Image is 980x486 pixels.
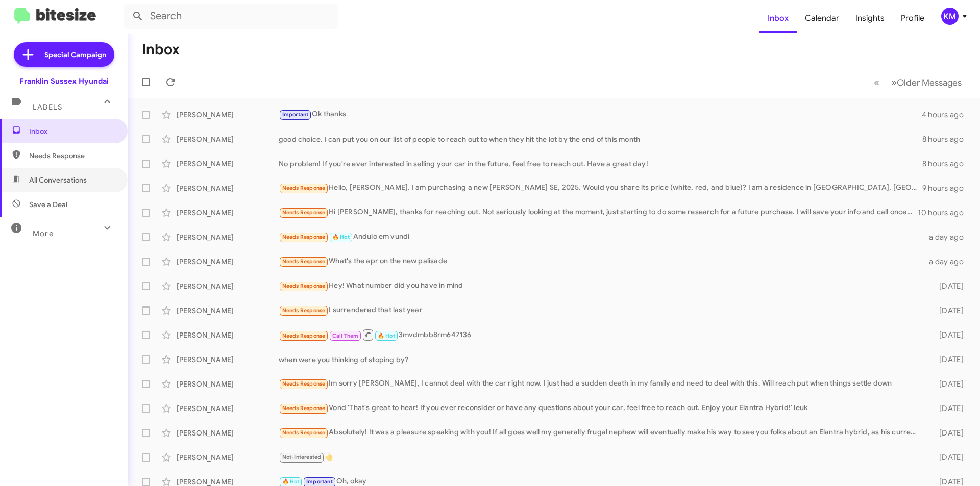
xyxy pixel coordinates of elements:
div: Vond 'That's great to hear! If you ever reconsider or have any questions about your car, feel fre... [279,402,923,414]
div: when were you thinking of stoping by? [279,354,923,365]
span: Needs Response [282,405,326,412]
div: Im sorry [PERSON_NAME], I cannot deal with the car right now. I just had a sudden death in my fam... [279,378,923,390]
div: [PERSON_NAME] [177,134,279,144]
span: » [891,76,897,89]
div: [DATE] [923,354,972,365]
div: [DATE] [923,403,972,414]
div: 4 hours ago [922,110,972,120]
div: [PERSON_NAME] [177,305,279,316]
div: 10 hours ago [918,208,972,218]
div: [PERSON_NAME] [177,330,279,340]
span: Important [282,111,309,118]
div: a day ago [923,257,972,267]
div: I surrendered that last year [279,304,923,316]
div: [DATE] [923,452,972,463]
div: [PERSON_NAME] [177,403,279,414]
div: [DATE] [923,305,972,316]
span: Needs Response [282,380,326,387]
a: Calendar [797,4,847,33]
button: KM [933,8,969,25]
span: All Conversations [29,175,87,185]
div: a day ago [923,232,972,242]
div: [PERSON_NAME] [177,208,279,218]
div: [PERSON_NAME] [177,159,279,169]
div: Andulo em vundi [279,231,923,243]
div: Hello, [PERSON_NAME]. I am purchasing a new [PERSON_NAME] SE, 2025. Would you share its price (wh... [279,182,922,194]
div: [DATE] [923,330,972,340]
span: 🔥 Hot [378,332,395,339]
span: Inbox [29,126,116,136]
div: 9 hours ago [922,183,972,193]
div: [DATE] [923,281,972,291]
span: 🔥 Hot [332,234,350,240]
span: Needs Response [282,185,326,191]
div: 8 hours ago [922,134,972,144]
div: 8 hours ago [922,159,972,169]
div: 3mvdmbb8rm647136 [279,328,923,341]
span: Needs Response [282,234,326,240]
span: Important [306,478,333,485]
span: Older Messages [897,77,962,88]
div: [PERSON_NAME] [177,110,279,120]
input: Search [124,4,338,29]
div: [PERSON_NAME] [177,428,279,438]
div: KM [941,8,959,25]
a: Insights [847,4,893,33]
span: Needs Response [282,332,326,339]
div: Ok thanks [279,109,922,120]
span: More [33,229,54,238]
div: [PERSON_NAME] [177,379,279,389]
span: Needs Response [282,307,326,314]
span: « [874,76,879,89]
span: Call Them [332,332,359,339]
div: [PERSON_NAME] [177,281,279,291]
div: What's the apr on the new palisade [279,255,923,267]
div: Absolutely! It was a pleasure speaking with you! If all goes well my generally frugal nephew will... [279,427,923,439]
div: [DATE] [923,379,972,389]
button: Next [885,72,968,93]
div: good choice. I can put you on our list of people to reach out to when they hit the lot by the end... [279,134,922,144]
span: Needs Response [29,150,116,161]
span: Needs Response [282,429,326,436]
button: Previous [868,72,886,93]
h1: Inbox [142,41,180,58]
span: Special Campaign [44,49,106,60]
span: Save a Deal [29,199,67,210]
span: Needs Response [282,258,326,265]
div: [PERSON_NAME] [177,354,279,365]
a: Profile [893,4,933,33]
div: Hi [PERSON_NAME], thanks for reaching out. Not seriously looking at the moment, just starting to ... [279,207,918,218]
nav: Page navigation example [868,72,968,93]
div: No problem! If you're ever interested in selling your car in the future, feel free to reach out. ... [279,159,922,169]
span: Labels [33,103,62,112]
div: [DATE] [923,428,972,438]
a: Inbox [759,4,797,33]
a: Special Campaign [14,42,114,67]
span: Needs Response [282,209,326,216]
div: [PERSON_NAME] [177,257,279,267]
div: [PERSON_NAME] [177,183,279,193]
span: Needs Response [282,283,326,289]
div: Hey! What number did you have in mind [279,280,923,292]
div: [PERSON_NAME] [177,232,279,242]
div: [PERSON_NAME] [177,452,279,463]
div: Franklin Sussex Hyundai [19,76,109,86]
span: 🔥 Hot [282,478,300,485]
span: Not-Interested [282,454,322,461]
div: 👍 [279,451,923,463]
